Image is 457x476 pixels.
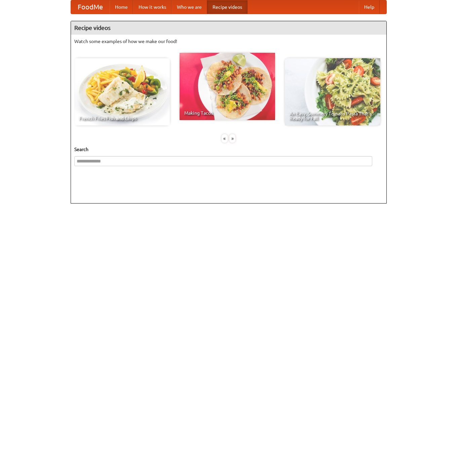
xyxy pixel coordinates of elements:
[207,0,247,14] a: Recipe videos
[359,0,380,14] a: Help
[180,53,275,120] a: Making Tacos
[229,134,235,143] div: »
[222,134,228,143] div: «
[74,38,383,45] p: Watch some examples of how we make our food!
[133,0,172,14] a: How it works
[172,0,207,14] a: Who we are
[71,21,386,35] h4: Recipe videos
[71,0,110,14] a: FoodMe
[110,0,133,14] a: Home
[74,58,170,125] a: French Fries Fish and Chips
[290,111,376,121] span: An Easy, Summery Tomato Pasta That's Ready for Fall
[184,111,270,115] span: Making Tacos
[74,146,383,153] h5: Search
[285,58,380,125] a: An Easy, Summery Tomato Pasta That's Ready for Fall
[79,116,165,121] span: French Fries Fish and Chips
